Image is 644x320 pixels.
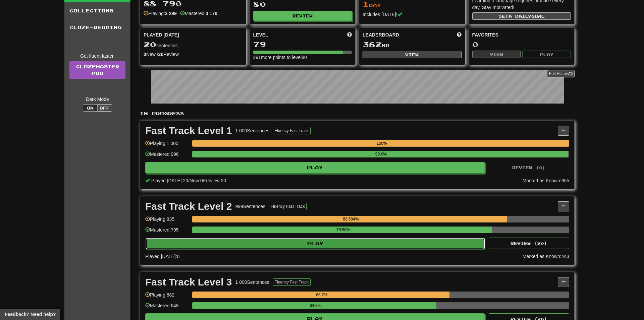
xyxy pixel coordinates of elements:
[363,31,399,38] span: Leaderboard
[363,11,462,18] div: Includes [DATE]!
[523,253,569,260] div: Marked as Known: 443
[188,178,190,183] span: /
[165,11,177,16] strong: 3 299
[69,53,125,59] div: Get fluent faster.
[145,162,485,173] button: Play
[140,110,575,117] p: In Progress
[269,203,307,210] button: Fluency Fast Track
[151,178,188,183] span: Played [DATE]: 20
[144,52,146,57] strong: 0
[5,311,56,318] span: Open feedback widget
[194,227,492,233] div: 79.58%
[69,61,125,79] a: ClozemasterPro
[363,40,462,49] div: nd
[547,70,575,77] button: Full History
[83,104,98,112] button: On
[508,14,531,18] span: a daily
[194,216,507,222] div: 83.584%
[194,151,568,157] div: 99.6%
[145,277,232,287] div: Fast Track Level 3
[190,178,203,183] span: New: 0
[457,31,462,38] span: This week in points, UTC
[145,227,189,238] div: Mastered: 795
[235,203,266,210] div: 999 Sentences
[472,31,571,38] div: Favorites
[145,302,189,313] div: Mastered: 648
[194,140,569,147] div: 100%
[472,12,571,20] button: Seta dailygoal
[180,10,217,17] div: Mastered:
[144,40,156,49] span: 20
[363,40,382,49] span: 362
[146,238,485,249] button: Play
[273,127,311,134] button: Fluency Fast Track
[145,151,189,162] div: Mastered: 996
[206,11,217,16] strong: 3 170
[204,178,226,183] span: Review: 20
[194,292,449,298] div: 68.2%
[145,201,232,211] div: Fast Track Level 2
[522,51,571,58] button: Play
[145,216,189,227] div: Playing: 835
[144,40,243,49] div: sentences
[64,19,130,36] a: Cloze-Reading
[144,10,177,17] div: Playing:
[347,31,352,38] span: Score more points to level up
[144,31,179,38] span: Played [DATE]
[253,11,352,21] button: Review
[69,96,125,103] div: Dark Mode
[235,279,269,285] div: 1 000 Sentences
[203,178,204,183] span: /
[489,238,569,249] button: Review (20)
[472,40,571,49] div: 0
[235,127,269,134] div: 1 000 Sentences
[489,162,569,173] button: Review (0)
[253,54,352,61] div: 291 more points to level 80
[158,52,164,57] strong: 20
[253,31,268,38] span: Level
[363,51,462,58] button: View
[523,177,569,184] div: Marked as Known: 655
[145,292,189,303] div: Playing: 682
[64,2,130,19] a: Collections
[144,51,243,58] div: New / Review
[472,51,521,58] button: View
[145,140,189,151] div: Playing: 1 000
[145,254,179,259] span: Played [DATE]: 0
[194,302,436,309] div: 64.8%
[253,40,352,49] div: 79
[97,104,112,112] button: Off
[145,126,232,136] div: Fast Track Level 1
[273,278,311,286] button: Fluency Fast Track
